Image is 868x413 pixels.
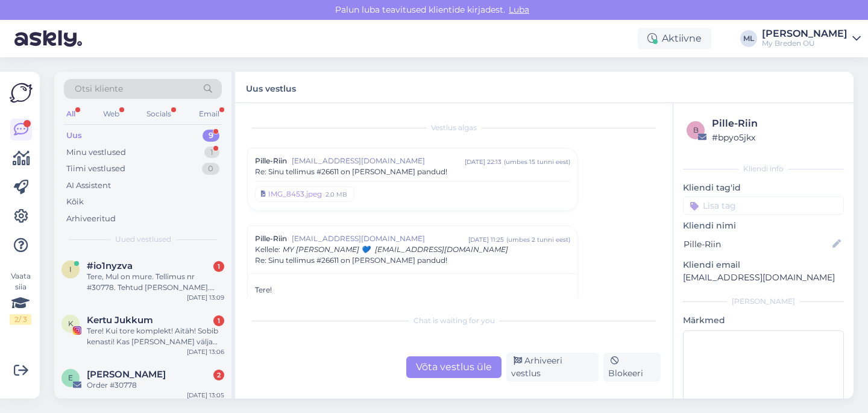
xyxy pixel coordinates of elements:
div: Order #30778 [87,380,224,391]
div: 2 [213,370,224,380]
span: E [68,373,73,382]
div: Email [197,106,222,122]
div: 9 [203,130,219,142]
div: Võta vestlus üle [406,356,502,378]
div: Arhiveeri vestlus [506,353,599,382]
input: Lisa nimi [684,238,830,251]
div: Vestlus algas [247,122,661,133]
span: Luba [505,4,533,15]
div: Aktiivne [638,28,711,49]
div: Tere! Kui tore komplekt! Aitäh! Sobib kenasti! Kas [PERSON_NAME] välja saame kaubale? [87,326,224,347]
div: [PERSON_NAME] [683,296,844,307]
span: K [68,319,74,328]
div: Blokeeri [603,353,661,382]
span: Re: Sinu tellimus #26611 on [PERSON_NAME] pandud! [255,166,447,177]
div: Arhiveeritud [66,213,116,225]
div: [DATE] 11:25 [468,235,504,244]
span: i [69,265,72,274]
div: [DATE] 13:06 [187,347,224,356]
div: AI Assistent [66,180,111,192]
div: 1 [213,261,224,272]
div: 2.0 MB [324,189,348,200]
span: [EMAIL_ADDRESS][DOMAIN_NAME] [375,245,508,254]
span: Pille-Riin [255,156,287,166]
label: Uus vestlus [246,79,296,95]
span: Re: Sinu tellimus #26611 on [PERSON_NAME] pandud! [255,255,447,266]
input: Lisa tag [683,197,844,215]
span: Kellele : [255,245,280,254]
p: Kliendi nimi [683,219,844,232]
div: Tiimi vestlused [66,163,125,175]
div: [DATE] 13:09 [187,293,224,302]
span: MY [PERSON_NAME] 💙 [283,245,370,254]
div: Vaata siia [10,271,31,325]
p: Kliendi email [683,259,844,271]
span: Uued vestlused [115,234,171,245]
div: All [64,106,78,122]
div: [PERSON_NAME] [762,29,848,39]
div: IMG_8453.jpeg [268,189,322,200]
div: Minu vestlused [66,147,126,159]
p: [EMAIL_ADDRESS][DOMAIN_NAME] [683,271,844,284]
span: [EMAIL_ADDRESS][DOMAIN_NAME] [292,233,468,244]
div: 0 [202,163,219,175]
div: Kliendi info [683,163,844,174]
div: ML [740,30,757,47]
span: Elena Fomenko [87,369,166,380]
div: Socials [144,106,174,122]
span: Otsi kliente [75,83,123,95]
div: 1 [204,147,219,159]
div: 2 / 3 [10,314,31,325]
div: [DATE] 22:13 [465,157,502,166]
div: Chat is waiting for you [247,315,661,326]
div: ( umbes 15 tunni eest ) [504,157,570,166]
div: Kõik [66,196,84,208]
div: Tere! [255,285,570,295]
a: [PERSON_NAME]My Breden OÜ [762,29,861,48]
img: Askly Logo [10,81,33,104]
div: [DATE] 13:05 [187,391,224,400]
span: Pille-Riin [255,233,287,244]
span: #io1nyzva [87,260,133,271]
div: 1 [213,315,224,326]
div: Web [101,106,122,122]
div: Uus [66,130,82,142]
div: Tere, Mul on mure. Tellimus nr #30778. Tehtud [PERSON_NAME]. [GEOGRAPHIC_DATA] [PERSON_NAME] tell... [87,271,224,293]
p: Kliendi tag'id [683,181,844,194]
div: # bpyo5jkx [712,131,840,144]
span: Kertu Jukkum [87,315,153,326]
span: b [693,125,699,134]
div: ( umbes 2 tunni eest ) [506,235,570,244]
div: Pille-Riin [712,116,840,131]
span: [EMAIL_ADDRESS][DOMAIN_NAME] [292,156,465,166]
div: My Breden OÜ [762,39,848,48]
p: Märkmed [683,314,844,327]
